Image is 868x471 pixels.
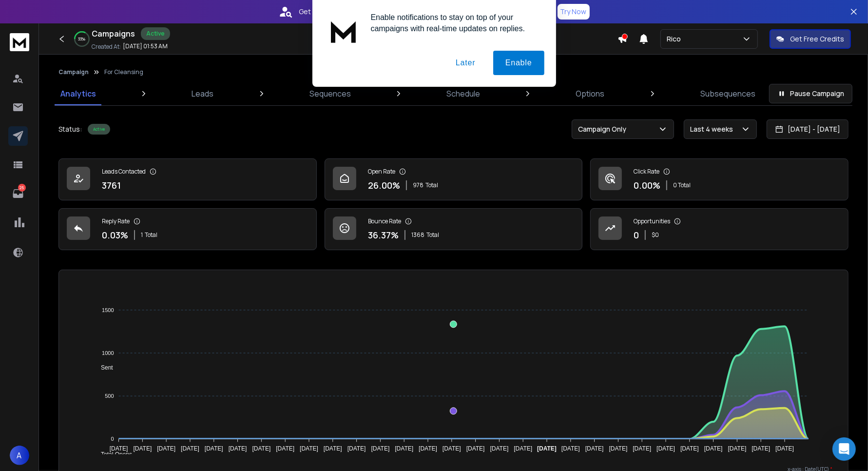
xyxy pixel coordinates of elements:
[18,184,26,192] p: 25
[634,168,659,176] p: Click Rate
[324,446,342,452] tspan: [DATE]
[368,178,400,192] p: 26.00 %
[304,82,357,105] a: Sequences
[537,446,557,452] tspan: [DATE]
[60,88,96,99] p: Analytics
[652,231,659,239] p: $ 0
[425,181,438,189] span: Total
[102,178,121,192] p: 3761
[229,446,247,452] tspan: [DATE]
[111,436,114,442] tspan: 0
[102,307,114,313] tspan: 1500
[395,446,413,452] tspan: [DATE]
[88,124,110,135] div: Active
[590,208,849,250] a: Opportunities0$0
[371,446,390,452] tspan: [DATE]
[633,446,652,452] tspan: [DATE]
[192,88,213,99] p: Leads
[578,124,630,134] p: Campaign Only
[700,88,755,99] p: Subsequences
[347,446,366,452] tspan: [DATE]
[145,231,157,239] span: Total
[102,168,146,176] p: Leads Contacted
[493,51,544,75] button: Enable
[609,446,628,452] tspan: [DATE]
[309,88,351,99] p: Sequences
[634,228,639,242] p: 0
[411,231,424,239] span: 1368
[690,124,737,134] p: Last 4 weeks
[444,51,487,75] button: Later
[181,446,199,452] tspan: [DATE]
[368,228,399,242] p: 36.37 %
[561,446,580,452] tspan: [DATE]
[680,446,699,452] tspan: [DATE]
[325,158,583,200] a: Open Rate26.00%978Total
[443,446,461,452] tspan: [DATE]
[252,446,270,452] tspan: [DATE]
[8,184,28,203] a: 25
[413,181,424,189] span: 978
[832,437,856,461] div: Open Intercom Messenger
[634,178,660,192] p: 0.00 %
[10,446,29,465] button: A
[634,217,670,225] p: Opportunities
[570,82,611,105] a: Options
[775,446,794,452] tspan: [DATE]
[55,82,102,105] a: Analytics
[752,446,771,452] tspan: [DATE]
[102,217,130,225] p: Reply Rate
[133,446,152,452] tspan: [DATE]
[157,446,175,452] tspan: [DATE]
[276,446,294,452] tspan: [DATE]
[102,350,114,356] tspan: 1000
[490,446,509,452] tspan: [DATE]
[102,228,128,242] p: 0.03 %
[363,12,544,34] div: Enable notifications to stay on top of your campaigns with real-time updates on replies.
[656,446,675,452] tspan: [DATE]
[704,446,723,452] tspan: [DATE]
[694,82,761,105] a: Subsequences
[205,446,223,452] tspan: [DATE]
[186,82,219,105] a: Leads
[673,181,691,189] p: 0 Total
[585,446,604,452] tspan: [DATE]
[110,446,128,452] tspan: [DATE]
[58,208,317,250] a: Reply Rate0.03%1Total
[325,208,583,250] a: Bounce Rate36.37%1368Total
[769,84,852,103] button: Pause Campaign
[514,446,532,452] tspan: [DATE]
[590,158,849,200] a: Click Rate0.00%0 Total
[419,446,437,452] tspan: [DATE]
[441,82,486,105] a: Schedule
[368,168,395,176] p: Open Rate
[94,451,132,458] span: Total Opens
[300,446,318,452] tspan: [DATE]
[94,364,113,371] span: Sent
[767,119,849,139] button: [DATE] - [DATE]
[58,158,317,200] a: Leads Contacted3761
[466,446,485,452] tspan: [DATE]
[728,446,747,452] tspan: [DATE]
[58,124,82,134] p: Status:
[576,88,605,99] p: Options
[141,231,143,239] span: 1
[368,217,401,225] p: Bounce Rate
[324,12,363,51] img: notification icon
[446,88,480,99] p: Schedule
[426,231,439,239] span: Total
[105,393,114,399] tspan: 500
